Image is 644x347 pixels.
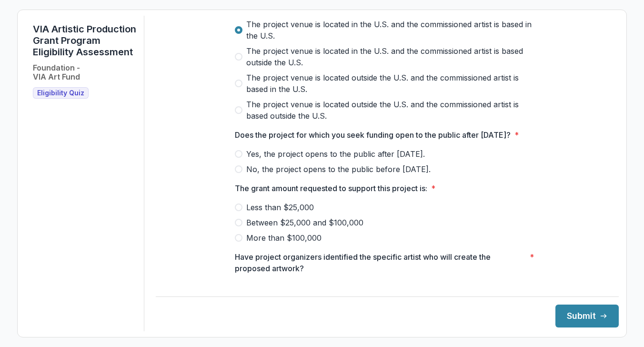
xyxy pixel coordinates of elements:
p: Have project organizers identified the specific artist who will create the proposed artwork? [235,251,526,274]
span: Between $25,000 and $100,000 [246,217,363,228]
span: Eligibility Quiz [37,89,84,97]
span: The project venue is located in the U.S. and the commissioned artist is based outside the U.S. [246,45,540,68]
span: Yes, the project opens to the public after [DATE]. [246,148,425,160]
span: More than $100,000 [246,232,322,244]
h2: Foundation - VIA Art Fund [33,63,80,82]
p: The grant amount requested to support this project is: [235,183,427,194]
span: Less than $25,000 [246,202,314,213]
span: The project venue is located outside the U.S. and the commissioned artist is based in the U.S. [246,72,540,95]
button: Submit [555,305,619,327]
span: No, the project opens to the public before [DATE]. [246,163,431,175]
span: The project venue is located outside the U.S. and the commissioned artist is based outside the U.S. [246,99,540,122]
h1: VIA Artistic Production Grant Program Eligibility Assessment [33,23,136,58]
span: The project venue is located in the U.S. and the commissioned artist is based in the U.S. [246,19,540,41]
p: Does the project for which you seek funding open to the public after [DATE]? [235,129,511,141]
